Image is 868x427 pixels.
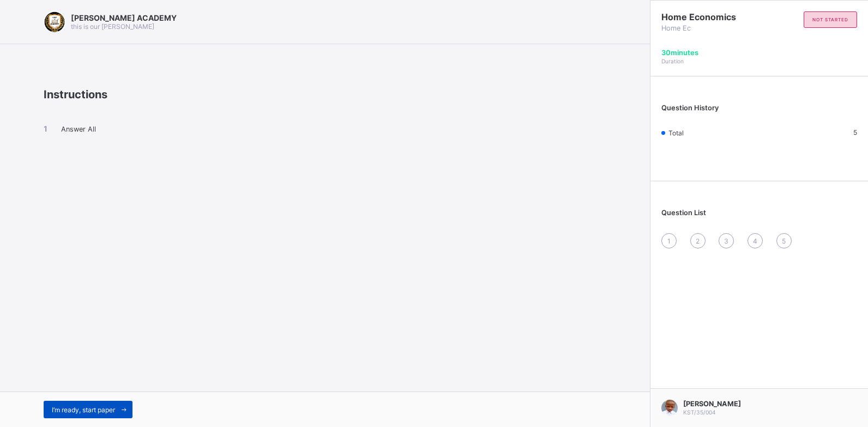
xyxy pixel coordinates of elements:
[683,409,716,416] span: KST/35/004
[668,129,684,137] span: Total
[753,237,757,245] span: 4
[52,406,115,414] span: I’m ready, start paper
[661,58,684,64] span: Duration
[812,17,848,22] span: not started
[661,49,698,57] span: 30 minutes
[661,24,759,32] span: Home Ec
[661,11,759,22] span: Home Economics
[61,125,96,133] span: Answer All
[853,128,857,137] span: 5
[71,22,154,31] span: this is our [PERSON_NAME]
[683,400,741,408] span: [PERSON_NAME]
[44,88,107,101] span: Instructions
[782,237,786,245] span: 5
[724,237,728,245] span: 3
[71,13,177,22] span: [PERSON_NAME] ACADEMY
[667,237,671,245] span: 1
[696,237,700,245] span: 2
[661,104,719,112] span: Question History
[661,209,706,217] span: Question List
